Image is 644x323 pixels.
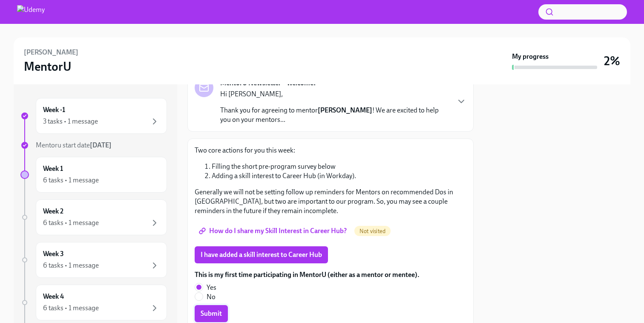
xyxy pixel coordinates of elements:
h6: [PERSON_NAME] [24,48,78,57]
a: Mentoru start date[DATE] [20,141,167,150]
strong: My progress [512,52,549,61]
p: Generally we will not be setting follow up reminders for Mentors on recommended Dos in [GEOGRAPHI... [195,187,466,216]
span: Yes [207,283,216,292]
h6: Week 4 [43,292,64,301]
h6: Week 1 [43,164,63,173]
li: Filling the short pre-program survey below [212,162,466,171]
strong: [DATE] [90,141,112,149]
span: I have added a skill interest to Career Hub [201,251,322,259]
li: Adding a skill interest to Career Hub (in Workday). [212,171,466,181]
h3: 2% [604,53,620,69]
h6: Week 3 [43,249,64,259]
a: Week 46 tasks • 1 message [20,285,167,320]
img: Udemy [17,5,45,19]
a: Week 36 tasks • 1 message [20,242,167,278]
h3: MentorU [24,59,72,74]
div: 6 tasks • 1 message [43,176,99,185]
p: Two core actions for you this week: [195,146,466,155]
span: Not visited [354,228,391,234]
button: Submit [195,305,228,322]
button: I have added a skill interest to Career Hub [195,246,328,263]
h6: Week -1 [43,105,65,115]
strong: [PERSON_NAME] [318,106,372,114]
a: Week 16 tasks • 1 message [20,157,167,193]
p: Thank you for agreeing to mentor ! We are excited to help you on your mentors... [220,106,449,124]
label: This is my first time participating in MentorU (either as a mentor or mentee). [195,270,420,280]
div: 3 tasks • 1 message [43,117,98,126]
span: Submit [201,309,222,318]
h6: Week 2 [43,207,63,216]
a: Week 26 tasks • 1 message [20,199,167,235]
span: Mentoru start date [36,141,112,149]
div: 6 tasks • 1 message [43,261,99,270]
span: No [207,292,216,302]
div: 6 tasks • 1 message [43,303,99,313]
p: Hi [PERSON_NAME], [220,89,449,99]
div: 6 tasks • 1 message [43,218,99,228]
span: How do I share my Skill Interest in Career Hub? [201,227,347,235]
a: Week -13 tasks • 1 message [20,98,167,134]
a: How do I share my Skill Interest in Career Hub? [195,222,353,239]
